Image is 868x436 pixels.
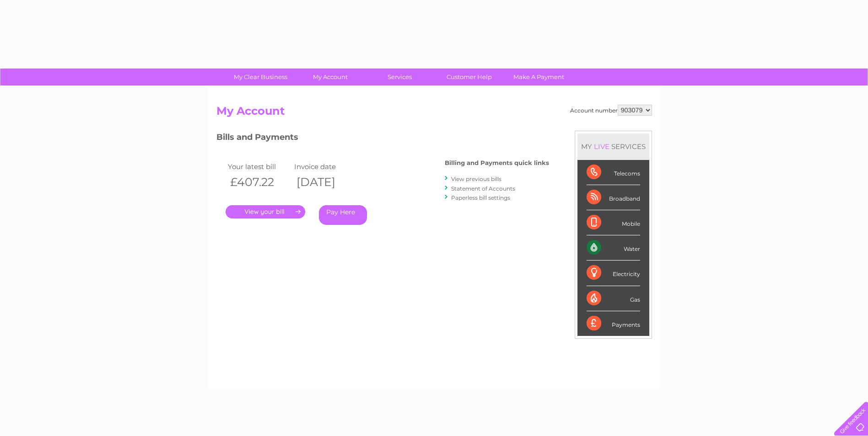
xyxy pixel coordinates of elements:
[570,105,652,116] div: Account number
[451,175,501,182] a: View previous bills
[451,194,510,201] a: Paperless bill settings
[226,173,292,191] th: £407.22
[226,160,292,173] td: Your latest bill
[592,142,611,151] div: LIVE
[216,105,652,122] h2: My Account
[292,69,368,85] a: My Account
[587,311,640,336] div: Payments
[501,69,577,85] a: Make A Payment
[216,131,549,147] h3: Bills and Payments
[587,210,640,235] div: Mobile
[431,69,507,85] a: Customer Help
[587,235,640,261] div: Water
[587,160,640,185] div: Telecoms
[445,160,549,166] h4: Billing and Payments quick links
[292,160,358,173] td: Invoice date
[223,69,298,85] a: My Clear Business
[362,69,437,85] a: Services
[451,185,515,192] a: Statement of Accounts
[587,185,640,210] div: Broadband
[292,173,358,191] th: [DATE]
[226,205,305,218] a: .
[319,205,367,225] a: Pay Here
[577,133,649,160] div: MY SERVICES
[587,286,640,311] div: Gas
[587,261,640,286] div: Electricity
